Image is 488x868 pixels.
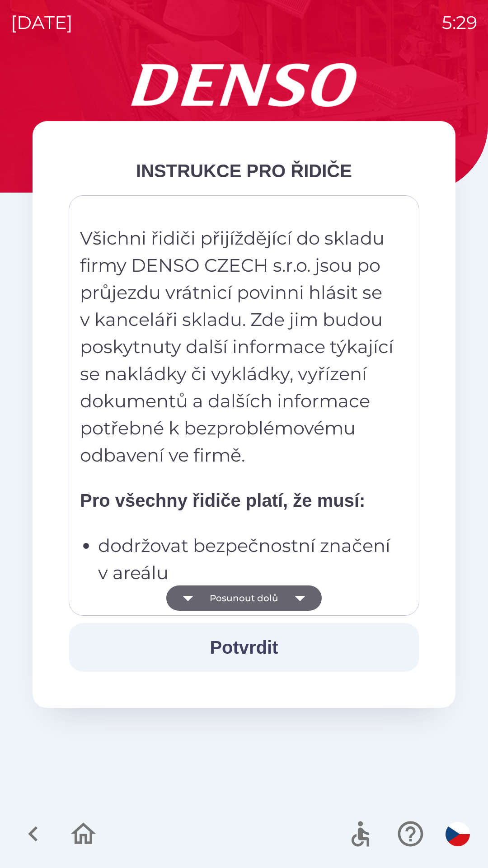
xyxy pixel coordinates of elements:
[80,491,365,510] strong: Pro všechny řidiče platí, že musí:
[98,532,395,586] p: dodržovat bezpečnostní značení v areálu
[80,225,395,469] p: Všichni řidiči přijíždějící do skladu firmy DENSO CZECH s.r.o. jsou po průjezdu vrátnicí povinni ...
[166,585,322,611] button: Posunout dolů
[33,63,455,107] img: Logo
[11,9,73,36] p: [DATE]
[69,623,419,672] button: Potvrdit
[446,822,470,846] img: cs flag
[442,9,477,36] p: 5:29
[69,157,419,184] div: INSTRUKCE PRO ŘIDIČE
